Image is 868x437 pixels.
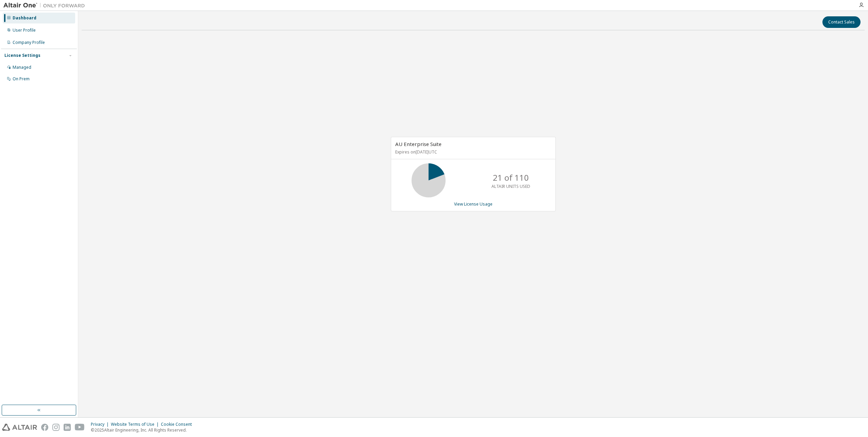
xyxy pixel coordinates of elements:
p: 21 of 110 [493,172,529,183]
p: ALTAIR UNITS USED [491,183,530,189]
img: youtube.svg [75,424,85,431]
a: View License Usage [454,201,493,207]
p: © 2025 Altair Engineering, Inc. All Rights Reserved. [91,427,196,433]
div: On Prem [13,76,30,82]
div: Managed [13,65,31,70]
div: User Profile [13,28,36,33]
img: instagram.svg [52,424,60,431]
div: Cookie Consent [161,422,196,427]
img: facebook.svg [41,424,48,431]
button: Contact Sales [822,16,861,28]
div: Dashboard [13,15,36,21]
img: linkedin.svg [64,424,71,431]
img: altair_logo.svg [2,424,37,431]
p: Expires on [DATE] UTC [395,149,550,155]
div: Company Profile [13,40,45,45]
div: License Settings [4,53,40,58]
div: Website Terms of Use [111,422,161,427]
img: Altair One [3,2,88,9]
div: Privacy [91,422,111,427]
span: AU Enterprise Suite [395,141,441,147]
